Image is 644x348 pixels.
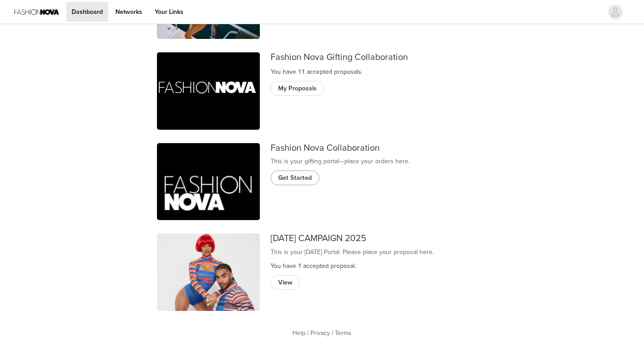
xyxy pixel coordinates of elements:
span: | [307,329,309,337]
button: Get Started [271,170,319,185]
div: Fashion Nova Collaboration [271,143,487,153]
a: Privacy [310,329,330,337]
img: Fashion Nova [157,233,260,311]
a: Help [292,329,305,337]
span: Get Started [278,173,312,183]
a: Your Links [149,2,189,22]
a: Networks [110,2,148,22]
img: Fashion Nova [157,52,260,130]
div: [DATE] CAMPAIGN 2025 [271,233,487,244]
img: Fashion Nova [157,143,260,221]
button: View [271,275,300,289]
img: Fashion Nova Logo [14,2,59,22]
span: You have 1 accepted proposal . [271,262,356,270]
div: This is your [DATE] Portal. Please place your proposal here. [271,247,487,257]
a: View [271,276,300,283]
div: Fashion Nova Gifting Collaboration [271,52,487,63]
span: | [332,329,333,337]
div: avatar [611,5,619,19]
div: This is your gifting portal—place your orders here. [271,157,487,166]
a: Terms [335,329,352,337]
span: You have 11 accepted proposal . [271,68,363,76]
span: s [358,68,361,76]
button: My Proposals [271,81,324,95]
a: Dashboard [66,2,108,22]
